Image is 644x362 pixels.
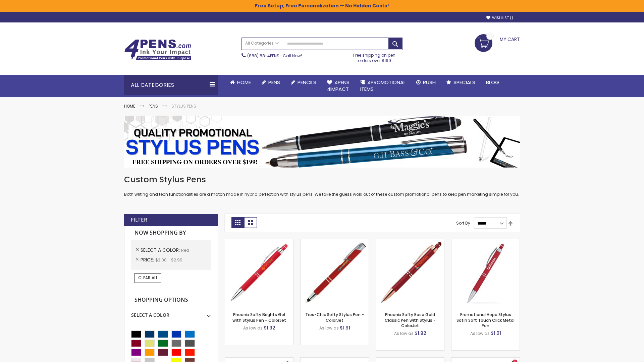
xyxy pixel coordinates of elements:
[355,75,411,97] a: 4PROMOTIONALITEMS
[298,79,316,86] span: Pencils
[232,312,286,323] a: Phoenix Softy Brights Gel with Stylus Pen - ColorJet
[131,293,211,307] strong: Shopping Options
[124,75,218,95] div: All Categories
[470,330,490,336] span: As low as
[451,239,520,307] img: Promotional Hope Stylus Satin Soft Touch Click Metal Pen-Red
[135,273,161,283] a: Clear All
[243,325,263,331] span: As low as
[131,216,147,224] strong: Filter
[247,53,279,59] a: (888) 88-4PENS
[376,239,444,307] img: Phoenix Softy Rose Gold Classic Pen with Stylus - ColorJet-Red
[231,217,244,228] strong: Grid
[327,79,350,93] span: 4Pens 4impact
[486,79,499,86] span: Blog
[423,79,436,86] span: Rush
[301,239,369,244] a: Tres-Chic Softy Stylus Pen - ColorJet-Red
[131,226,211,240] strong: Now Shopping by
[247,53,302,59] span: - Call Now!
[264,324,275,331] span: $1.92
[256,75,285,90] a: Pens
[124,174,520,197] div: Both writing and tech functionalities are a match made in hybrid perfection with stylus pens. We ...
[451,239,520,244] a: Promotional Hope Stylus Satin Soft Touch Click Metal Pen-Red
[340,324,350,331] span: $1.91
[268,79,280,86] span: Pens
[457,312,515,328] a: Promotional Hope Stylus Satin Soft Touch Click Metal Pen
[491,330,501,337] span: $1.01
[385,312,436,328] a: Phoenix Softy Rose Gold Classic Pen with Stylus - ColorJet
[305,312,364,323] a: Tres-Chic Softy Stylus Pen - ColorJet
[124,116,520,168] img: Stylus Pens
[376,239,444,244] a: Phoenix Softy Rose Gold Classic Pen with Stylus - ColorJet-Red
[322,75,355,97] a: 4Pens4impact
[237,79,251,86] span: Home
[155,257,182,263] span: $2.00 - $2.99
[456,220,470,226] label: Sort By
[124,103,135,109] a: Home
[225,75,256,90] a: Home
[415,330,426,337] span: $1.92
[319,325,339,331] span: As low as
[242,38,282,49] a: All Categories
[481,75,504,90] a: Blog
[181,247,189,253] span: Red
[346,50,403,63] div: Free shipping on pen orders over $199
[394,330,414,336] span: As low as
[149,103,158,109] a: Pens
[245,41,279,46] span: All Categories
[225,239,293,307] img: Phoenix Softy Brights Gel with Stylus Pen - ColorJet-Red
[453,79,475,86] span: Specials
[285,75,322,90] a: Pencils
[486,15,513,20] a: Wishlist
[138,275,158,281] span: Clear All
[441,75,481,90] a: Specials
[124,174,520,185] h1: Custom Stylus Pens
[301,239,369,307] img: Tres-Chic Softy Stylus Pen - ColorJet-Red
[360,79,406,93] span: 4PROMOTIONAL ITEMS
[131,307,211,318] div: Select A Color
[171,103,196,109] strong: Stylus Pens
[141,247,181,253] span: Select A Color
[225,239,293,244] a: Phoenix Softy Brights Gel with Stylus Pen - ColorJet-Red
[141,256,155,263] span: Price
[124,39,191,61] img: 4Pens Custom Pens and Promotional Products
[411,75,441,90] a: Rush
